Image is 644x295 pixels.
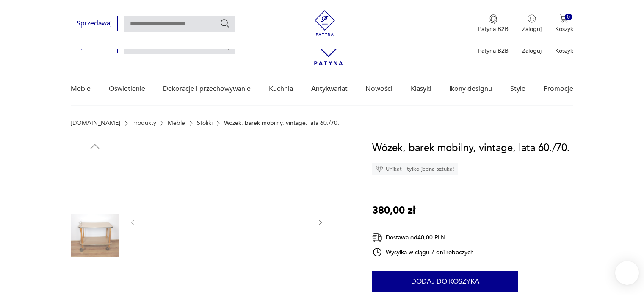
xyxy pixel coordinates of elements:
[168,120,185,126] a: Meble
[478,25,509,33] p: Patyna B2B
[510,73,525,105] a: Style
[522,14,542,33] button: Zaloguj
[528,14,536,23] img: Ikonka użytkownika
[163,73,251,105] a: Dekoracje i przechowywanie
[71,73,91,105] a: Meble
[109,73,145,105] a: Oświetlenie
[71,21,118,27] a: Sprzedawaj
[560,14,568,23] img: Ikona koszyka
[372,163,458,175] div: Unikat - tylko jedna sztuka!
[555,47,573,55] p: Koszyk
[372,232,382,243] img: Ikona dostawy
[269,73,293,105] a: Kuchnia
[615,261,639,285] iframe: Smartsupp widget button
[224,120,339,126] p: Wózek, barek mobilny, vintage, lata 60./70.
[71,120,120,126] a: [DOMAIN_NAME]
[312,10,337,36] img: Patyna - sklep z meblami i dekoracjami vintage
[71,157,119,205] img: Zdjęcie produktu Wózek, barek mobilny, vintage, lata 60./70.
[478,14,509,33] button: Patyna B2B
[311,73,348,105] a: Antykwariat
[478,14,509,33] a: Ikona medaluPatyna B2B
[71,211,119,260] img: Zdjęcie produktu Wózek, barek mobilny, vintage, lata 60./70.
[372,232,474,243] div: Dostawa od 40,00 PLN
[372,247,474,257] div: Wysyłka w ciągu 7 dni roboczych
[197,120,213,126] a: Stoliki
[365,73,392,105] a: Nowości
[132,120,156,126] a: Produkty
[449,73,492,105] a: Ikony designu
[376,165,383,173] img: Ikona diamentu
[555,25,573,33] p: Koszyk
[522,25,542,33] p: Zaloguj
[565,14,572,21] div: 0
[411,73,431,105] a: Klasyki
[71,43,118,49] a: Sprzedawaj
[372,140,570,156] h1: Wózek, barek mobilny, vintage, lata 60./70.
[522,47,542,55] p: Zaloguj
[489,14,498,24] img: Ikona medalu
[71,16,118,31] button: Sprzedawaj
[372,202,415,219] p: 380,00 zł
[478,47,509,55] p: Patyna B2B
[544,73,573,105] a: Promocje
[555,14,573,33] button: 0Koszyk
[220,18,230,28] button: Szukaj
[372,271,518,292] button: Dodaj do koszyka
